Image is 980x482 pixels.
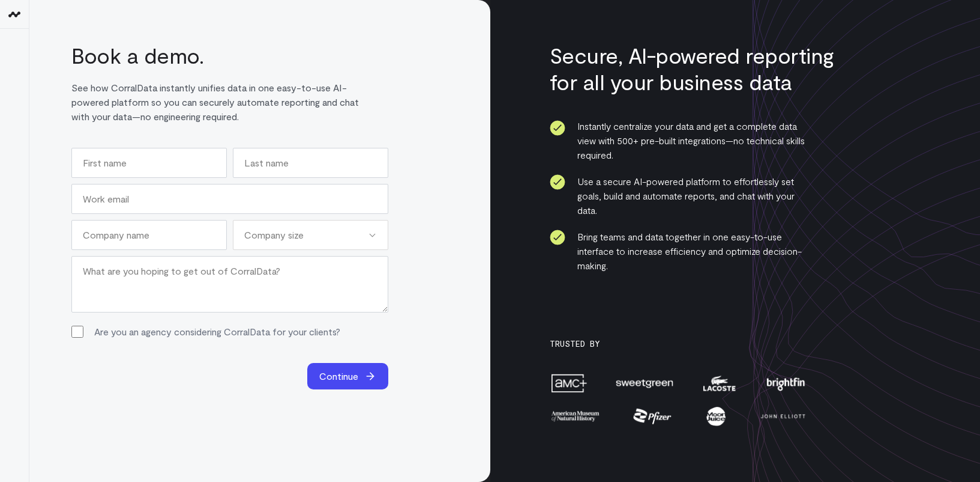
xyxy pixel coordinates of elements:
[550,119,808,162] li: Instantly centralize your data and get a complete data view with 500+ pre-built integrations—no t...
[233,148,388,178] input: Last name
[94,325,340,339] label: Are you an agency considering CorralData for your clients?
[71,184,388,214] input: Work email
[71,220,227,250] input: Company name
[71,42,374,69] h1: Book a demo.
[550,42,852,95] h3: Secure, AI-powered reporting for all your business data
[71,148,227,178] input: First name
[550,339,808,349] h3: Trusted By
[71,81,374,124] p: See how CorralData instantly unifies data in one easy-to-use AI-powered platform so you can secur...
[233,220,388,250] div: Company size
[307,363,388,389] button: Continue
[319,369,358,383] span: Continue
[550,230,808,273] li: Bring teams and data together in one easy-to-use interface to increase efficiency and optimize de...
[550,174,808,218] li: Use a secure AI-powered platform to effortlessly set goals, build and automate reports, and chat ...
